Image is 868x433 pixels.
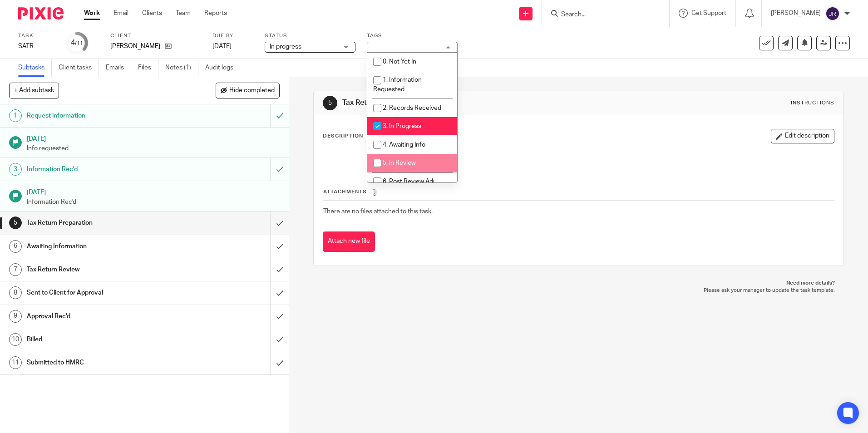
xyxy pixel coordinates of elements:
label: Status [265,32,355,39]
h1: Tax Return Review [27,263,183,276]
div: 7 [9,263,22,276]
span: 1. Information Requested [373,77,422,93]
button: + Add subtask [9,83,59,98]
p: Please ask your manager to update the task template. [322,287,834,294]
span: 5. In Review [383,160,416,166]
span: 2. Records Received [383,105,441,111]
p: Description [323,133,363,140]
p: [PERSON_NAME] [110,42,160,51]
img: svg%3E [825,6,840,21]
img: Pixie [18,7,64,20]
h1: Sent to Client for Approval [27,286,183,300]
p: Info requested [27,144,280,153]
span: 3. In Progress [383,123,421,129]
h1: [DATE] [27,132,280,143]
span: In progress [270,44,301,50]
span: Hide completed [229,87,275,94]
a: Notes (1) [165,59,198,77]
div: 5 [323,96,337,110]
a: Reports [204,9,227,18]
div: 4 [71,38,83,48]
h1: Request information [27,109,183,123]
h1: Approval Rec'd [27,310,183,323]
button: Hide completed [216,83,280,98]
label: Task [18,32,54,39]
label: Tags [367,32,458,39]
span: 6. Post Review Adj [383,178,434,185]
a: Client tasks [59,59,99,77]
span: Attachments [323,189,367,194]
a: Audit logs [205,59,240,77]
span: Get Support [691,10,726,16]
div: 3 [9,163,22,176]
h1: Billed [27,333,183,346]
div: 10 [9,333,22,346]
button: Edit description [771,129,834,143]
div: SATR [18,42,54,51]
div: 5 [9,216,22,229]
small: /11 [75,41,83,46]
span: 0. Not Yet In [383,59,416,65]
p: Information Rec'd [27,197,280,207]
h1: Information Rec'd [27,162,183,176]
a: Email [113,9,128,18]
button: Attach new file [323,231,375,252]
a: Team [176,9,191,18]
div: 8 [9,286,22,299]
label: Due by [212,32,253,39]
div: 11 [9,356,22,369]
p: [PERSON_NAME] [771,9,821,18]
div: 1 [9,109,22,122]
a: Subtasks [18,59,52,77]
input: Search [560,11,642,19]
a: Emails [106,59,131,77]
span: 4. Awaiting Info [383,142,425,148]
div: 9 [9,310,22,323]
h1: Awaiting Information [27,240,183,253]
div: Instructions [791,99,834,107]
a: Clients [142,9,162,18]
h1: [DATE] [27,186,280,197]
p: Need more details? [322,280,834,287]
label: Client [110,32,201,39]
h1: Tax Return Preparation [342,98,598,108]
h1: Submitted to HMRC [27,356,183,369]
h1: Tax Return Preparation [27,216,183,230]
a: Work [84,9,100,18]
span: There are no files attached to this task. [323,208,433,215]
span: [DATE] [212,43,232,49]
a: Files [138,59,158,77]
div: 6 [9,240,22,253]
